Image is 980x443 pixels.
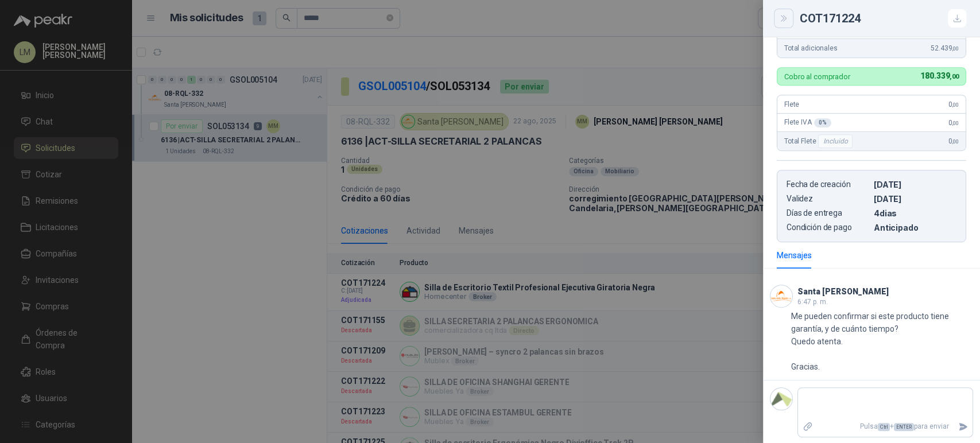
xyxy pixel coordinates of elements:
[818,417,954,437] p: Pulsa + para enviar
[952,120,959,126] span: ,00
[950,73,959,80] span: ,00
[784,118,831,127] span: Flete IVA
[770,388,792,410] img: Company Logo
[952,138,959,145] span: ,00
[878,423,890,431] span: Ctrl
[814,118,831,127] div: 0 %
[948,119,959,127] span: 0
[818,134,853,148] div: Incluido
[791,310,974,373] p: Me pueden confirmar si este producto tiene garantía, y de cuánto tiempo? Quedo atenta. Gracias.
[777,39,966,57] div: Total adicionales
[777,249,812,262] div: Mensajes
[948,137,959,145] span: 0
[797,298,828,306] span: 6:47 p. m.
[931,44,959,52] span: 52.439
[948,100,959,108] span: 0
[874,194,956,204] p: [DATE]
[874,223,956,232] p: Anticipado
[800,9,966,28] div: COT171224
[784,134,855,148] span: Total Flete
[798,417,818,437] label: Adjuntar archivos
[954,417,973,437] button: Enviar
[784,100,799,108] span: Flete
[952,45,959,52] span: ,00
[797,289,889,295] h3: Santa [PERSON_NAME]
[784,73,850,80] p: Cobro al comprador
[874,208,956,218] p: 4 dias
[787,194,869,204] p: Validez
[770,285,792,307] img: Company Logo
[777,11,791,25] button: Close
[787,180,869,189] p: Fecha de creación
[920,71,959,80] span: 180.339
[894,423,914,431] span: ENTER
[787,223,869,232] p: Condición de pago
[787,208,869,218] p: Días de entrega
[874,180,956,189] p: [DATE]
[952,102,959,108] span: ,00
